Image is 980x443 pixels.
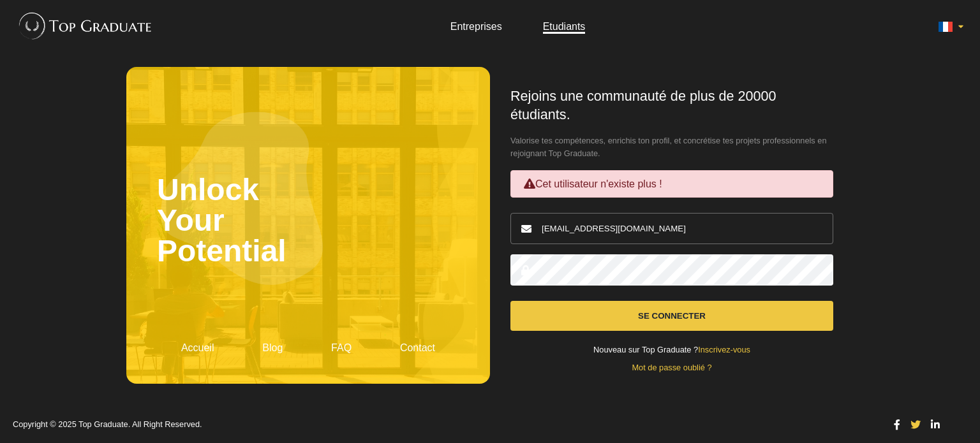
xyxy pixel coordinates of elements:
a: Etudiants [543,21,586,32]
h2: Unlock Your Potential [157,98,459,343]
input: Email [510,213,833,244]
div: Nouveau sur Top Graduate ? [510,346,833,354]
a: Contact [400,342,435,353]
img: Top Graduate [13,6,152,45]
a: Blog [262,342,283,353]
a: Inscrivez-vous [698,345,750,354]
a: FAQ [331,342,352,353]
a: Accueil [181,342,214,353]
span: Valorise tes compétences, enrichis ton profil, et concrétise tes projets professionnels en rejoig... [510,134,833,160]
h1: Rejoins une communauté de plus de 20000 étudiants. [510,87,833,124]
a: Entreprises [450,21,502,32]
a: Mot de passe oublié ? [632,363,711,372]
button: Se connecter [510,301,833,331]
p: Copyright © 2025 Top Graduate. All Right Reserved. [13,421,879,429]
div: Cet utilisateur n'existe plus ! [510,170,833,198]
